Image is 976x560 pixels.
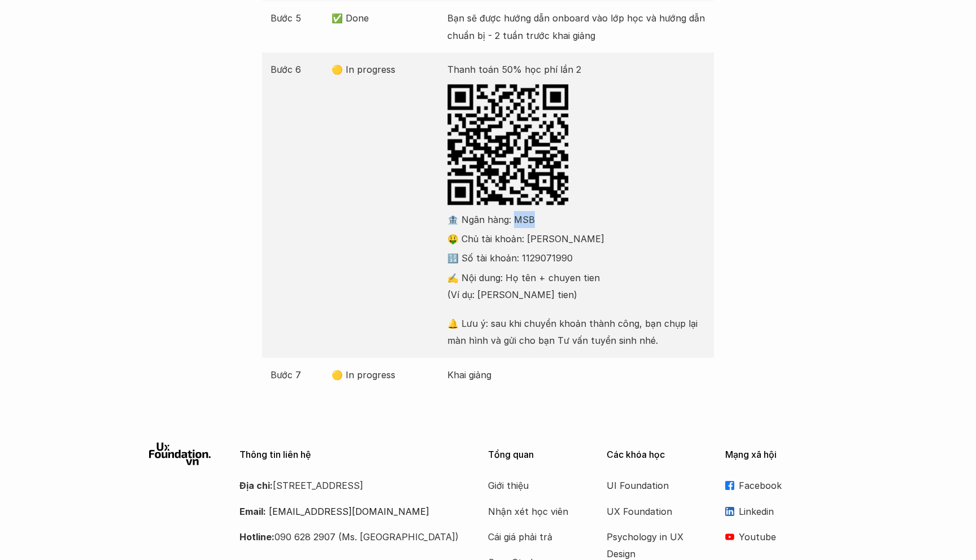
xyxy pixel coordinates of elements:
[488,477,578,494] a: Giới thiệu
[739,503,827,520] p: Linkedin
[725,528,827,545] a: Youtube
[332,10,442,27] p: ✅ Done
[447,230,705,247] p: 🤑 Chủ tài khoản: [PERSON_NAME]
[739,477,827,494] p: Facebook
[271,61,326,78] p: Bước 6
[488,449,590,460] p: Tổng quan
[239,480,273,491] strong: Địa chỉ:
[447,211,705,228] p: 🏦 Ngân hàng: MSB
[239,506,266,517] strong: Email:
[332,61,442,78] p: 🟡 In progress
[488,503,578,520] a: Nhận xét học viên
[447,269,705,304] p: ✍️ Nội dung: Họ tên + chuyen tien (Ví dụ: [PERSON_NAME] tien)
[239,449,460,460] p: Thông tin liên hệ
[239,477,460,494] p: [STREET_ADDRESS]
[447,315,705,349] p: 🔔 Lưu ý: sau khi chuyển khoản thành công, bạn chụp lại màn hình và gửi cho bạn Tư vấn tuyển sinh ...
[332,366,442,383] p: 🟡 In progress
[725,503,827,520] a: Linkedin
[269,506,429,517] a: [EMAIL_ADDRESS][DOMAIN_NAME]
[447,250,705,266] p: 🔢 Số tài khoản: 1129071990
[239,528,460,545] p: 090 628 2907 (Ms. [GEOGRAPHIC_DATA])
[607,477,697,494] a: UI Foundation
[725,477,827,494] a: Facebook
[447,366,705,383] p: Khai giảng
[607,449,708,460] p: Các khóa học
[447,61,705,78] p: Thanh toán 50% học phí lần 2
[239,531,274,542] strong: Hotline:
[447,10,705,44] p: Bạn sẽ được hướng dẫn onboard vào lớp học và hướng dẫn chuẩn bị - 2 tuần trước khai giảng
[271,366,326,383] p: Bước 7
[488,528,578,545] a: Cái giá phải trả
[271,10,326,27] p: Bước 5
[607,503,697,520] a: UX Foundation
[725,449,827,460] p: Mạng xã hội
[739,528,827,545] p: Youtube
